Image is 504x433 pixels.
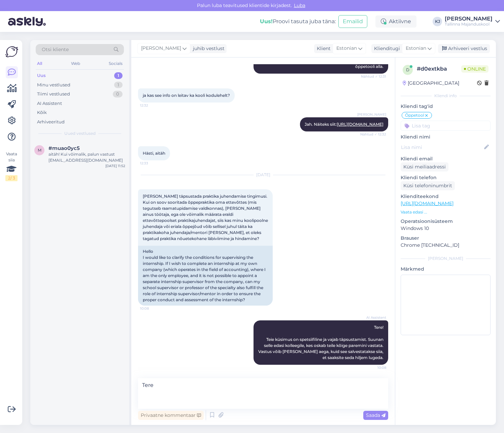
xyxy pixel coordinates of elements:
div: Arhiveeri vestlus [438,44,490,53]
div: # d0extkba [417,65,461,73]
div: [GEOGRAPHIC_DATA] [403,80,459,87]
span: [PERSON_NAME] täpsustada praktika juhendamise tingimusi. Kui on soov sooritada õppepraktika oma e... [143,194,269,241]
div: Aktiivne [375,15,416,28]
span: d [406,67,409,72]
span: 10:08 [140,306,165,311]
textarea: Tere [138,378,388,409]
div: Socials [107,59,124,68]
p: Brauser [401,235,491,242]
div: 1 [114,72,123,79]
img: Askly Logo [5,45,18,58]
p: Kliendi telefon [401,174,491,181]
span: ja kas see info on leitav ka kooli kodulehelt? [143,93,230,98]
button: Emailid [338,15,367,28]
div: Arhiveeritud [37,119,65,125]
div: Klienditugi [371,45,400,52]
span: Hästi, aitäh [143,151,165,156]
p: Kliendi tag'id [401,103,491,110]
span: Uued vestlused [64,130,96,136]
a: [PERSON_NAME]Tallinna Majanduskool [445,16,500,27]
div: juhib vestlust [190,45,225,52]
a: [URL][DOMAIN_NAME] [337,122,383,127]
div: AI Assistent [37,100,62,107]
span: Nähtud ✓ 12:31 [361,74,386,79]
div: [DATE] [138,172,388,178]
span: m [38,148,41,153]
span: AI Assistent [361,315,386,320]
p: Klienditeekond [401,193,491,200]
div: [PERSON_NAME] [401,255,491,262]
div: 2 / 3 [5,175,18,181]
div: Uus [37,72,46,79]
div: KJ [433,17,442,26]
span: Õppetool [405,113,424,117]
div: Vaata siia [5,151,18,181]
span: [PERSON_NAME] [357,112,386,117]
span: Nähtud ✓ 12:32 [360,132,386,137]
b: Uus! [260,18,273,25]
div: Hello I would like to clarify the conditions for supervising the internship. If I wish to complet... [138,246,273,306]
span: 10:08 [361,365,386,370]
div: All [36,59,43,68]
span: [PERSON_NAME] [141,45,181,52]
div: Küsi telefoninumbrit [401,181,455,190]
div: Minu vestlused [37,82,70,88]
p: Chrome [TECHNICAL_ID] [401,242,491,249]
span: Online [461,65,489,73]
div: Web [70,59,81,68]
span: Saada [366,412,385,418]
span: Estonian [406,45,426,52]
div: aitäh! Kui võimalik, palun vastust [EMAIL_ADDRESS][DOMAIN_NAME] [48,151,125,163]
p: Märkmed [401,266,491,273]
p: Kliendi email [401,155,491,162]
div: Tiimi vestlused [37,91,70,97]
a: [URL][DOMAIN_NAME] [401,200,453,206]
div: Proovi tasuta juba täna: [260,17,336,26]
span: 12:33 [140,161,165,166]
input: Lisa tag [401,121,491,131]
p: Windows 10 [401,225,491,232]
div: 0 [113,91,123,97]
div: Privaatne kommentaar [138,411,204,420]
span: 12:32 [140,103,165,108]
div: [PERSON_NAME] [445,16,493,22]
p: Vaata edasi ... [401,209,491,215]
span: Luba [292,2,307,8]
input: Lisa nimi [401,144,483,151]
div: Kõik [37,109,47,116]
div: Klient [314,45,331,52]
div: Tallinna Majanduskool [445,22,493,27]
p: Operatsioonisüsteem [401,218,491,225]
span: #muao0yc5 [48,145,80,151]
span: Otsi kliente [42,46,69,53]
div: 1 [114,82,123,88]
span: Estonian [336,45,357,52]
p: Kliendi nimi [401,133,491,141]
div: Kliendi info [401,93,491,99]
span: Jah. Näiteks siit: [305,122,383,127]
div: [DATE] 11:52 [105,163,125,168]
div: Küsi meiliaadressi [401,162,448,171]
